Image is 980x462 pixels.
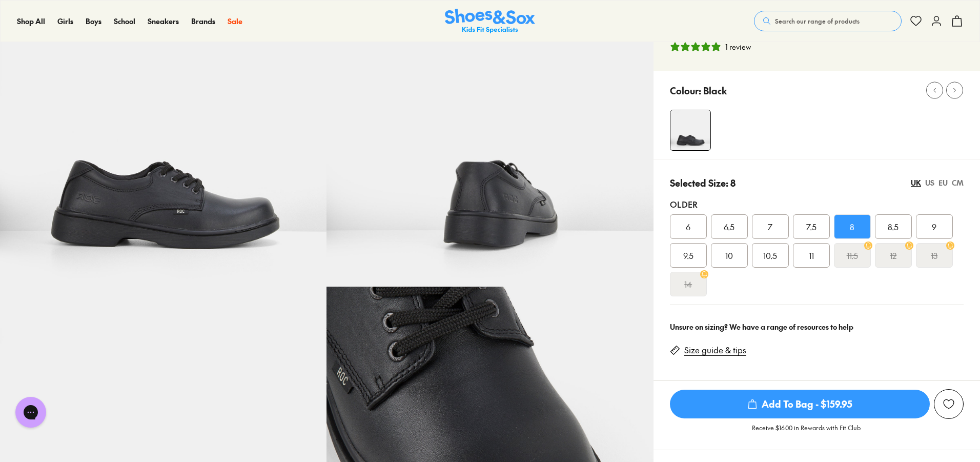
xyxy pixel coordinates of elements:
span: Add To Bag - $159.95 [670,390,930,418]
span: 8 [850,220,854,233]
p: Black [703,84,727,97]
span: 6.5 [724,220,734,233]
span: 11 [809,249,814,262]
span: 9.5 [683,249,693,262]
span: School [114,16,135,26]
span: Sneakers [148,16,179,26]
span: Brands [191,16,215,26]
span: Boys [86,16,101,26]
div: UK [911,177,921,188]
a: Sneakers [148,16,179,27]
button: Search our range of products [754,11,902,31]
span: 10.5 [763,249,777,262]
span: Shop All [17,16,45,26]
span: 8.5 [888,220,899,233]
iframe: Gorgias live chat messenger [10,393,51,431]
img: SNS_Logo_Responsive.svg [445,9,535,34]
p: Receive $16.00 in Rewards with Fit Club [752,423,861,441]
a: Brands [191,16,215,27]
a: School [114,16,135,27]
div: Unsure on sizing? We have a range of resources to help [670,322,964,332]
button: Add To Bag - $159.95 [670,389,930,419]
span: 10 [725,249,733,262]
div: EU [938,177,948,188]
a: Size guide & tips [684,345,746,356]
div: Older [670,198,964,210]
s: 14 [684,278,692,290]
a: Girls [57,16,73,27]
div: CM [952,177,964,188]
p: Selected Size: 8 [670,176,736,190]
s: 13 [931,249,937,262]
span: 7.5 [806,220,816,233]
div: 1 review [725,42,751,52]
button: 5 stars, 1 ratings [670,42,751,52]
a: Shop All [17,16,45,27]
s: 11.5 [847,249,858,262]
a: Shoes & Sox [445,9,535,34]
div: US [925,177,934,188]
img: 4-109648_1 [670,110,710,150]
span: 7 [768,220,772,233]
p: Colour: [670,84,701,97]
button: Add to Wishlist [934,389,964,419]
span: Search our range of products [775,16,860,26]
span: Sale [228,16,242,26]
a: Boys [86,16,101,27]
s: 12 [890,249,896,262]
span: 9 [932,220,936,233]
span: 6 [686,220,690,233]
span: Girls [57,16,73,26]
a: Sale [228,16,242,27]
